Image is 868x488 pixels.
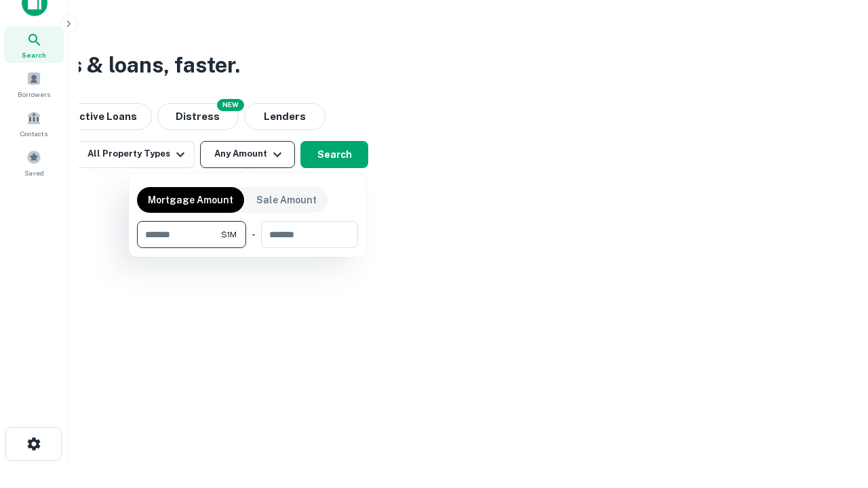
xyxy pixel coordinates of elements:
[256,192,317,207] p: Sale Amount
[148,192,233,207] p: Mortgage Amount
[252,221,256,248] div: -
[221,228,237,241] span: $1M
[800,380,868,445] iframe: Chat Widget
